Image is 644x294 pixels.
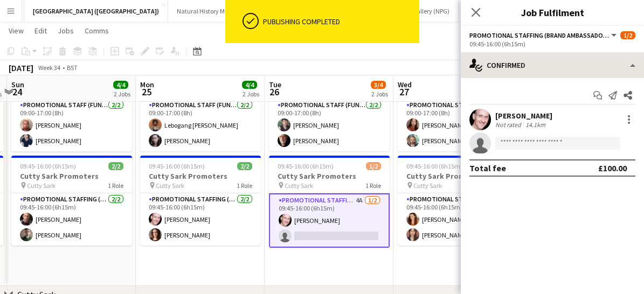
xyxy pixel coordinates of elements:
span: Cutty Sark [27,181,56,190]
app-job-card: 09:00-17:00 (8h)2/2[GEOGRAPHIC_DATA]1 RolePromotional Staff (Fundraiser)2/209:00-17:00 (8h)[PERSO... [398,61,518,151]
span: Week 34 [36,64,63,72]
div: Not rated [495,121,523,129]
h3: Cutty Sark Promoters [140,171,261,181]
span: Cutty Sark [285,181,313,190]
app-job-card: 09:00-17:00 (8h)2/2[GEOGRAPHIC_DATA]1 RolePromotional Staff (Fundraiser)2/209:00-17:00 (8h)[PERSO... [11,61,132,151]
app-card-role: Promotional Staffing (Brand Ambassadors)2/209:45-16:00 (6h15m)[PERSON_NAME][PERSON_NAME] [11,193,132,246]
h3: Cutty Sark Promoters [11,171,132,181]
app-job-card: 09:45-16:00 (6h15m)2/2Cutty Sark Promoters Cutty Sark1 RolePromotional Staffing (Brand Ambassador... [11,156,132,246]
span: 09:45-16:00 (6h15m) [149,162,205,170]
span: 1 Role [237,181,252,190]
app-job-card: 09:00-17:00 (8h)2/2[GEOGRAPHIC_DATA]1 RolePromotional Staff (Fundraiser)2/209:00-17:00 (8h)[PERSO... [269,61,390,151]
span: Wed [398,80,412,89]
app-card-role: Promotional Staffing (Brand Ambassadors)2/209:45-16:00 (6h15m)[PERSON_NAME][PERSON_NAME] [398,193,518,246]
div: 14.1km [523,121,548,129]
span: Tue [269,80,281,89]
span: 2/2 [237,162,252,170]
span: Cutty Sark [156,181,184,190]
div: 09:45-16:00 (6h15m) [469,40,635,48]
span: 3/4 [371,81,386,89]
div: [DATE] [9,62,33,73]
span: 1/2 [366,162,381,170]
h3: Cutty Sark Promoters [269,171,390,181]
div: Confirmed [461,52,644,78]
span: 2/2 [108,162,123,170]
span: 09:45-16:00 (6h15m) [278,162,334,170]
div: £100.00 [598,163,627,173]
div: Publishing completed [263,17,415,26]
span: Promotional Staffing (Brand Ambassadors) [469,31,610,39]
span: 24 [10,86,24,98]
a: Edit [30,24,51,38]
span: 1 Role [108,181,123,190]
span: 4/4 [113,81,128,89]
span: Comms [85,26,109,36]
h3: Cutty Sark Promoters [398,171,518,181]
span: 26 [267,86,281,98]
a: Comms [80,24,113,38]
app-card-role: Promotional Staff (Fundraiser)2/209:00-17:00 (8h)[PERSON_NAME][PERSON_NAME] [11,99,132,151]
app-job-card: 09:45-16:00 (6h15m)2/2Cutty Sark Promoters Cutty Sark1 RolePromotional Staffing (Brand Ambassador... [140,156,261,246]
button: [GEOGRAPHIC_DATA] ([GEOGRAPHIC_DATA]) [24,1,168,22]
span: 1 Role [365,181,381,190]
span: 1/2 [620,31,635,39]
div: 2 Jobs [371,90,388,98]
div: 2 Jobs [243,90,259,98]
div: Total fee [469,163,506,173]
app-card-role: Promotional Staffing (Brand Ambassadors)4A1/209:45-16:00 (6h15m)[PERSON_NAME] [269,193,390,248]
a: View [4,24,28,38]
span: 25 [139,86,154,98]
span: View [9,26,24,36]
a: Jobs [53,24,78,38]
app-card-role: Promotional Staff (Fundraiser)2/209:00-17:00 (8h)[PERSON_NAME][PERSON_NAME] [398,99,518,151]
span: Edit [34,26,47,36]
app-job-card: 09:00-17:00 (8h)2/2[GEOGRAPHIC_DATA]1 RolePromotional Staff (Fundraiser)2/209:00-17:00 (8h)Leboga... [140,61,261,151]
div: [PERSON_NAME] [495,111,552,121]
span: 4/4 [242,81,257,89]
span: 27 [396,86,412,98]
app-card-role: Promotional Staffing (Brand Ambassadors)2/209:45-16:00 (6h15m)[PERSON_NAME][PERSON_NAME] [140,193,261,246]
h3: Job Fulfilment [461,5,644,19]
button: Natural History Museum (NHM) [168,1,272,22]
span: 09:45-16:00 (6h15m) [20,162,76,170]
div: 2 Jobs [114,90,130,98]
span: Cutty Sark [413,181,442,190]
span: Jobs [58,26,74,36]
app-job-card: 09:45-16:00 (6h15m)1/2Cutty Sark Promoters Cutty Sark1 RolePromotional Staffing (Brand Ambassador... [269,156,390,248]
app-card-role: Promotional Staff (Fundraiser)2/209:00-17:00 (8h)[PERSON_NAME][PERSON_NAME] [269,99,390,151]
span: Mon [140,80,154,89]
span: 09:45-16:00 (6h15m) [406,162,462,170]
button: [GEOGRAPHIC_DATA] (HES) [459,1,552,22]
app-job-card: 09:45-16:00 (6h15m)2/2Cutty Sark Promoters Cutty Sark1 RolePromotional Staffing (Brand Ambassador... [398,156,518,246]
div: BST [67,64,78,72]
span: Sun [11,80,24,89]
app-card-role: Promotional Staff (Fundraiser)2/209:00-17:00 (8h)Lebogang [PERSON_NAME][PERSON_NAME] [140,99,261,151]
button: Promotional Staffing (Brand Ambassadors) [469,31,618,39]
